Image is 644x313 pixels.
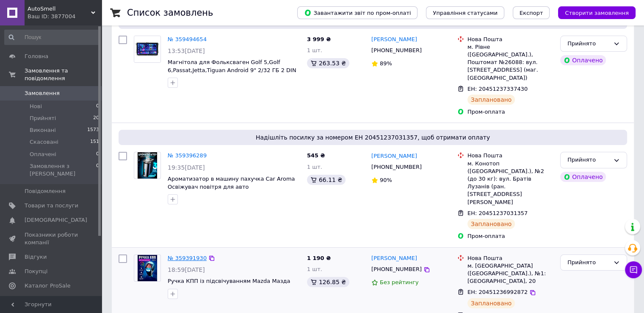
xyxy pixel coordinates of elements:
span: ЕН: 20451237337430 [467,86,528,92]
span: Відгуки [25,253,47,261]
button: Управління статусами [426,6,504,19]
span: ЕН: 20451236992872 [467,289,528,295]
div: Пром-оплата [467,108,553,116]
span: Без рейтингу [380,279,419,285]
span: 1573 [87,126,99,134]
div: Нова Пошта [467,36,553,43]
span: ЕН: 20451237031357 [467,210,528,216]
div: Прийнято [567,39,610,48]
span: 545 ₴ [307,152,325,159]
span: [PHONE_NUMBER] [371,47,422,53]
button: Експорт [513,6,550,19]
div: Оплачено [560,172,606,182]
div: Заплановано [467,95,515,105]
a: № 359391930 [168,255,207,261]
span: 151 [90,138,99,146]
img: Фото товару [138,255,158,281]
span: AutoSmell [28,5,91,13]
span: Виконані [30,126,56,134]
button: Завантажити звіт по пром-оплаті [297,6,417,19]
span: 20 [93,115,99,122]
span: 1 шт. [307,164,322,170]
span: 18:59[DATE] [168,266,205,273]
div: м. Конотоп ([GEOGRAPHIC_DATA].), №2 (до 30 кг): вул. Братів Лузанів (ран. [STREET_ADDRESS][PERSON... [467,160,553,206]
a: Ручка КПП із підсвічуванням Mazda Мазда [168,278,290,284]
a: Фото товару [134,152,161,179]
span: 13:53[DATE] [168,48,205,54]
span: [DEMOGRAPHIC_DATA] [25,216,87,224]
a: № 359494654 [168,36,207,42]
span: Скасовані [30,138,58,146]
div: 66.11 ₴ [307,175,345,185]
a: Ароматизатор в машину пахучка Car Aroma Освіжувач повітря для авто [168,176,295,190]
span: Повідомлення [25,187,66,195]
div: м. [GEOGRAPHIC_DATA] ([GEOGRAPHIC_DATA].), №1: [GEOGRAPHIC_DATA], 20 [467,262,553,285]
span: 89% [380,60,392,67]
span: Оплачені [30,151,56,158]
h1: Список замовлень [127,8,213,18]
img: Фото товару [138,152,158,179]
input: Пошук [4,30,100,45]
span: Експорт [520,10,543,16]
span: Головна [25,53,48,60]
span: Каталог ProSale [25,282,70,290]
button: Створити замовлення [558,6,636,19]
img: Фото товару [134,36,160,62]
div: Ваш ID: 3877004 [28,13,102,20]
span: 0 [96,162,99,178]
a: Фото товару [134,36,161,63]
span: 0 [96,151,99,158]
span: Прийняті [30,115,56,122]
div: Оплачено [560,55,606,65]
a: Створити замовлення [550,9,636,16]
span: 1 шт. [307,47,322,53]
span: Замовлення з [PERSON_NAME] [30,162,96,178]
span: 1 190 ₴ [307,255,331,261]
span: 1 шт. [307,266,322,272]
a: [PERSON_NAME] [371,36,417,44]
span: Замовлення [25,89,60,97]
span: Товари та послуги [25,202,78,210]
a: № 359396289 [168,152,207,159]
span: [PHONE_NUMBER] [371,266,422,272]
div: Заплановано [467,298,515,308]
span: [PHONE_NUMBER] [371,164,422,170]
button: Чат з покупцем [625,261,642,278]
span: Замовлення та повідомлення [25,67,102,82]
a: Фото товару [134,254,161,282]
span: Створити замовлення [565,10,629,16]
a: Магнітола для Фольксваген Golf 5,Golf 6,Passat,Jetta,Tiguan Android 9" 2/32 ГБ 2 DIN (9021A) [168,59,296,81]
div: Прийнято [567,258,610,267]
span: 19:35[DATE] [168,164,205,171]
span: Показники роботи компанії [25,231,78,246]
span: Завантажити звіт по пром-оплаті [304,9,411,17]
span: 3 999 ₴ [307,36,331,42]
span: Надішліть посилку за номером ЕН 20451237031357, щоб отримати оплату [122,133,624,142]
span: Покупці [25,268,47,275]
span: 0 [96,103,99,110]
a: [PERSON_NAME] [371,152,417,160]
div: м. Рівне ([GEOGRAPHIC_DATA].), Поштомат №26088: вул. [STREET_ADDRESS] (маг. [GEOGRAPHIC_DATA]) [467,43,553,82]
span: 90% [380,177,392,183]
div: Нова Пошта [467,254,553,262]
div: Прийнято [567,156,610,165]
div: 126.85 ₴ [307,277,349,287]
span: Нові [30,103,42,110]
div: Пром-оплата [467,232,553,240]
a: [PERSON_NAME] [371,254,417,263]
div: Нова Пошта [467,152,553,159]
div: 263.53 ₴ [307,58,349,68]
div: Заплановано [467,219,515,229]
span: Управління статусами [433,10,498,16]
